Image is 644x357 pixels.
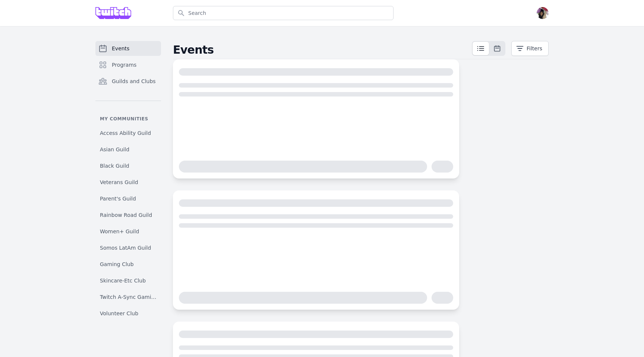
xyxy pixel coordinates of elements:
span: Parent's Guild [100,195,136,202]
img: Grove [95,7,131,19]
nav: Sidebar [95,41,161,316]
span: Black Guild [100,162,129,170]
span: Programs [112,61,136,69]
a: Somos LatAm Guild [95,241,161,255]
a: Guilds and Clubs [95,74,161,89]
input: Search [173,6,394,20]
span: Women+ Guild [100,228,139,235]
p: My communities [95,116,161,122]
span: Access Ability Guild [100,129,151,137]
a: Parent's Guild [95,192,161,205]
a: Access Ability Guild [95,126,161,140]
span: Gaming Club [100,260,134,268]
a: Veterans Guild [95,176,161,189]
button: Filters [511,41,549,56]
a: Women+ Guild [95,225,161,238]
a: Twitch A-Sync Gaming (TAG) Club [95,290,161,304]
span: Volunteer Club [100,310,138,317]
a: Black Guild [95,159,161,173]
h2: Events [173,43,472,57]
span: Events [112,45,129,52]
span: Somos LatAm Guild [100,244,151,252]
span: Veterans Guild [100,178,138,186]
a: Programs [95,57,161,72]
a: Volunteer Club [95,307,161,320]
span: Twitch A-Sync Gaming (TAG) Club [100,293,157,301]
span: Skincare-Etc Club [100,277,146,284]
a: Gaming Club [95,258,161,271]
a: Skincare-Etc Club [95,274,161,287]
span: Guilds and Clubs [112,78,156,85]
span: Asian Guild [100,146,129,153]
a: Rainbow Road Guild [95,208,161,222]
a: Asian Guild [95,143,161,156]
a: Events [95,41,161,56]
span: Rainbow Road Guild [100,211,152,219]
